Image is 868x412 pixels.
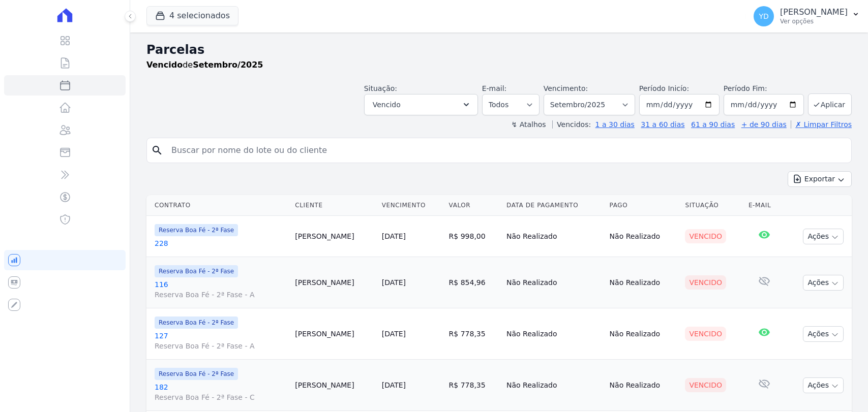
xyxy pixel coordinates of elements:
[155,238,287,248] a: 228
[606,308,681,360] td: Não Realizado
[552,120,591,129] label: Vencidos:
[146,60,183,70] strong: Vencido
[803,275,844,291] button: Ações
[155,382,287,402] a: 182Reserva Boa Fé - 2ª Fase - C
[382,278,406,287] a: [DATE]
[155,341,287,351] span: Reserva Boa Fé - 2ª Fase - A
[544,84,588,92] label: Vencimento:
[502,360,606,411] td: Não Realizado
[445,257,502,308] td: R$ 854,96
[155,265,238,277] span: Reserva Boa Fé - 2ª Fase
[445,360,502,411] td: R$ 778,35
[291,308,377,360] td: [PERSON_NAME]
[382,330,406,338] a: [DATE]
[639,84,689,92] label: Período Inicío:
[155,316,238,329] span: Reserva Boa Fé - 2ª Fase
[364,94,478,115] button: Vencido
[155,368,238,380] span: Reserva Boa Fé - 2ª Fase
[685,378,726,392] div: Vencido
[808,93,852,115] button: Aplicar
[373,99,401,111] span: Vencido
[364,84,397,92] label: Situação:
[291,360,377,411] td: [PERSON_NAME]
[780,7,848,17] p: [PERSON_NAME]
[803,377,844,393] button: Ações
[511,120,546,129] label: ↯ Atalhos
[291,257,377,308] td: [PERSON_NAME]
[685,327,726,341] div: Vencido
[502,308,606,360] td: Não Realizado
[155,392,287,402] span: Reserva Boa Fé - 2ª Fase - C
[685,275,726,290] div: Vencido
[685,229,726,243] div: Vencido
[641,120,684,129] a: 31 a 60 dias
[146,195,291,216] th: Contrato
[803,326,844,342] button: Ações
[146,59,263,71] p: de
[780,17,848,25] p: Ver opções
[788,171,852,187] button: Exportar
[165,140,847,161] input: Buscar por nome do lote ou do cliente
[803,229,844,244] button: Ações
[382,381,406,389] a: [DATE]
[606,257,681,308] td: Não Realizado
[606,195,681,216] th: Pago
[155,224,238,236] span: Reserva Boa Fé - 2ª Fase
[691,120,735,129] a: 61 a 90 dias
[606,216,681,257] td: Não Realizado
[595,120,635,129] a: 1 a 30 dias
[745,2,868,30] button: YD [PERSON_NAME] Ver opções
[744,195,784,216] th: E-mail
[146,41,852,59] h2: Parcelas
[482,84,507,92] label: E-mail:
[155,290,287,300] span: Reserva Boa Fé - 2ª Fase - A
[741,120,787,129] a: + de 90 dias
[291,195,377,216] th: Cliente
[445,308,502,360] td: R$ 778,35
[155,331,287,351] a: 127Reserva Boa Fé - 2ª Fase - A
[606,360,681,411] td: Não Realizado
[193,60,263,70] strong: Setembro/2025
[759,13,768,20] span: YD
[502,216,606,257] td: Não Realizado
[146,6,238,25] button: 4 selecionados
[724,83,804,94] label: Período Fim:
[151,144,163,156] i: search
[291,216,377,257] td: [PERSON_NAME]
[681,195,744,216] th: Situação
[502,195,606,216] th: Data de Pagamento
[502,257,606,308] td: Não Realizado
[791,120,852,129] a: ✗ Limpar Filtros
[155,279,287,300] a: 116Reserva Boa Fé - 2ª Fase - A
